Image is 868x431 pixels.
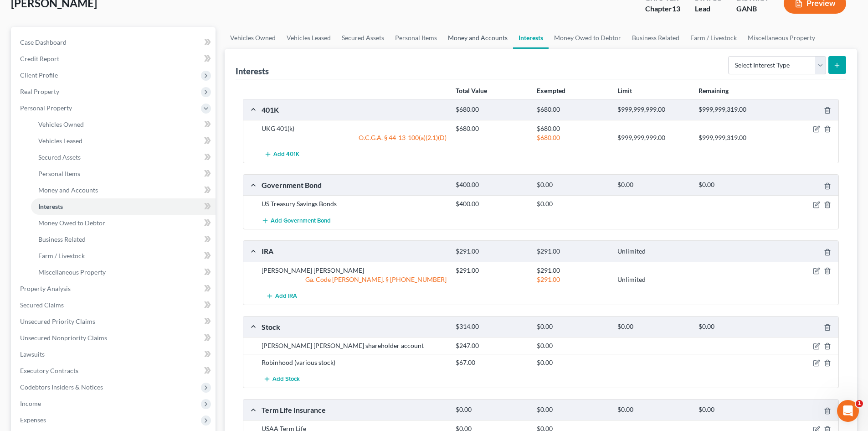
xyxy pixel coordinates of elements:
span: Miscellaneous Property [38,268,106,276]
div: GANB [736,4,769,14]
div: $400.00 [451,199,532,208]
span: 13 [672,4,680,13]
div: $0.00 [532,341,613,350]
div: Ga. Code [PERSON_NAME]. § [PHONE_NUMBER] [257,275,451,284]
span: Income [20,400,41,407]
div: $314.00 [451,322,532,331]
strong: Remaining [699,87,729,94]
div: $0.00 [532,405,613,414]
a: Lawsuits [13,346,216,363]
div: $999,999,999.00 [613,105,693,114]
a: Unsecured Priority Claims [13,313,216,330]
a: Interests [513,27,549,49]
div: $0.00 [694,405,775,414]
strong: Exempted [537,87,565,94]
div: [PERSON_NAME] [PERSON_NAME] shareholder account [257,341,451,350]
div: UKG 401(k) [257,124,451,133]
a: Vehicles Leased [31,133,216,149]
div: $999,999,319.00 [694,105,775,114]
div: US Treasury Savings Bonds [257,199,451,208]
a: Miscellaneous Property [742,27,821,49]
span: Unsecured Nonpriority Claims [20,334,107,342]
a: Credit Report [13,51,216,67]
span: Personal Property [20,104,72,112]
div: $291.00 [451,247,532,256]
div: Term Life Insurance [257,405,451,415]
a: Vehicles Owned [31,116,216,133]
span: Unsecured Priority Claims [20,317,95,325]
a: Executory Contracts [13,363,216,379]
div: $247.00 [451,341,532,350]
div: IRA [257,246,451,256]
a: Farm / Livestock [685,27,742,49]
a: Unsecured Nonpriority Claims [13,330,216,346]
div: $0.00 [532,322,613,331]
div: $0.00 [613,181,693,189]
strong: Limit [617,87,632,94]
div: O.C.G.A. § 44-13-100(a)(2.1)(D) [257,133,451,142]
span: Money and Accounts [38,186,98,194]
div: $0.00 [532,199,613,208]
span: Secured Assets [38,153,81,161]
div: $0.00 [694,181,775,189]
div: Interests [236,66,269,77]
a: Business Related [31,231,216,248]
a: Secured Claims [13,297,216,313]
div: Lead [695,4,722,14]
span: Add 401K [273,151,299,158]
div: $999,999,999.00 [613,133,693,142]
div: $291.00 [532,275,613,284]
a: Money Owed to Debtor [31,215,216,231]
span: Secured Claims [20,301,64,309]
span: Lawsuits [20,350,45,358]
span: Add IRA [275,292,297,300]
a: Farm / Livestock [31,248,216,264]
a: Vehicles Leased [281,27,336,49]
div: $291.00 [532,247,613,256]
div: $0.00 [613,322,693,331]
div: $291.00 [532,266,613,275]
div: Government Bond [257,180,451,190]
span: Codebtors Insiders & Notices [20,383,103,391]
div: $680.00 [532,133,613,142]
div: $67.00 [451,358,532,367]
span: Personal Items [38,170,80,177]
a: Secured Assets [336,27,390,49]
div: [PERSON_NAME] [PERSON_NAME] [257,266,451,275]
span: Vehicles Leased [38,137,82,145]
span: 1 [856,400,863,407]
div: $0.00 [451,405,532,414]
span: Vehicles Owned [38,120,84,128]
div: $0.00 [532,181,613,189]
div: $680.00 [532,105,613,114]
a: Interests [31,198,216,215]
span: Business Related [38,235,86,243]
strong: Total Value [456,87,487,94]
button: Add 401K [262,146,302,163]
div: $680.00 [532,124,613,133]
a: Money and Accounts [442,27,513,49]
a: Personal Items [31,166,216,182]
span: Money Owed to Debtor [38,219,105,227]
button: Add IRA [262,288,302,305]
span: Property Analysis [20,285,71,292]
div: $291.00 [451,266,532,275]
span: Executory Contracts [20,367,78,374]
span: Credit Report [20,55,59,62]
div: Unlimited [613,275,693,284]
span: Farm / Livestock [38,252,85,260]
div: $0.00 [613,405,693,414]
div: $680.00 [451,105,532,114]
div: $999,999,319.00 [694,133,775,142]
a: Property Analysis [13,280,216,297]
div: $680.00 [451,124,532,133]
div: Unlimited [613,247,693,256]
button: Add Stock [262,371,302,388]
span: Case Dashboard [20,38,67,46]
span: Add Stock [272,376,300,383]
a: Case Dashboard [13,34,216,51]
a: Money and Accounts [31,182,216,198]
a: Business Related [627,27,685,49]
iframe: Intercom live chat [837,400,859,422]
span: Expenses [20,416,46,424]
